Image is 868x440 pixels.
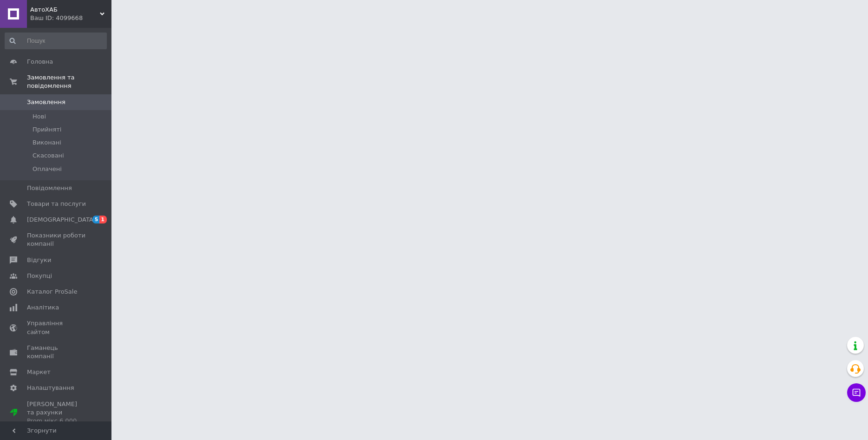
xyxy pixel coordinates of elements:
span: Оплачені [33,165,62,173]
div: Ваш ID: 4099668 [30,14,111,22]
span: Виконані [33,138,61,147]
input: Пошук [5,33,107,49]
span: Скасовані [33,151,64,160]
button: Чат з покупцем [847,383,866,402]
span: Повідомлення [27,184,72,192]
span: Головна [27,58,53,66]
span: Нові [33,112,46,121]
span: [PERSON_NAME] та рахунки [27,400,86,426]
span: Гаманець компанії [27,344,86,361]
span: 5 [92,216,100,223]
span: Відгуки [27,256,51,264]
span: Замовлення [27,98,65,106]
span: Каталог ProSale [27,288,77,296]
span: Налаштування [27,384,74,392]
span: Замовлення та повідомлення [27,73,111,90]
span: Аналітика [27,303,59,312]
span: Управління сайтом [27,319,86,336]
span: 1 [99,216,107,223]
span: Покупці [27,272,52,280]
span: [DEMOGRAPHIC_DATA] [27,216,96,224]
span: Прийняті [33,125,61,134]
span: Товари та послуги [27,200,86,208]
span: АвтоХАБ [30,6,100,14]
span: Показники роботи компанії [27,231,86,248]
div: Prom мікс 6 000 [27,417,86,425]
span: Маркет [27,368,51,376]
